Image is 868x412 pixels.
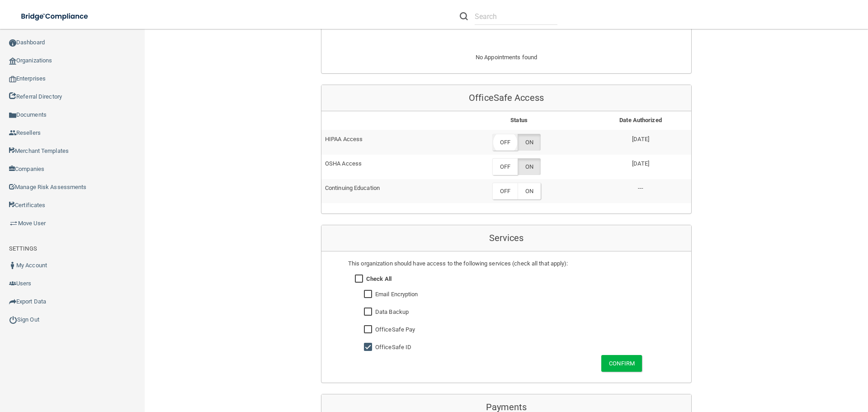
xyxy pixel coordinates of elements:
img: briefcase.64adab9b.png [9,219,18,228]
label: ON [518,183,541,199]
label: SETTINGS [9,243,37,254]
img: ic_power_dark.7ecde6b1.png [9,316,17,324]
label: OFF [492,134,518,151]
p: [DATE] [594,158,688,169]
img: enterprise.0d942306.png [9,76,16,82]
td: OSHA Access [321,155,448,179]
label: Data Backup [375,307,409,317]
div: This organization should have access to the following services (check all that apply): [348,258,665,269]
img: icon-users.e205127d.png [9,280,16,287]
th: Date Authorized [590,111,691,130]
div: OfficeSafe Access [321,85,691,111]
label: Email Encryption [375,289,418,300]
button: Confirm [601,355,642,372]
label: OFF [492,158,518,175]
img: ic_reseller.de258add.png [9,129,16,137]
img: icon-documents.8dae5593.png [9,112,16,119]
div: No Appointments found [321,52,691,74]
img: bridge_compliance_login_screen.278c3ca4.svg [14,7,97,26]
label: OfficeSafe Pay [375,324,415,335]
label: OfficeSafe ID [375,342,411,353]
label: OFF [492,183,518,199]
th: Status [448,111,590,130]
strong: Check All [366,275,392,282]
img: ic-search.3b580494.png [460,12,468,20]
input: Search [475,8,557,25]
td: Continuing Education [321,179,448,203]
label: ON [518,158,541,175]
img: icon-export.b9366987.png [9,298,16,305]
img: ic_dashboard_dark.d01f4a41.png [9,39,16,47]
p: [DATE] [594,134,688,145]
p: --- [594,183,688,194]
img: ic_user_dark.df1a06c3.png [9,262,16,269]
td: HIPAA Access [321,130,448,154]
label: ON [518,134,541,151]
div: Services [321,225,691,251]
img: organization-icon.f8decf85.png [9,57,16,65]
